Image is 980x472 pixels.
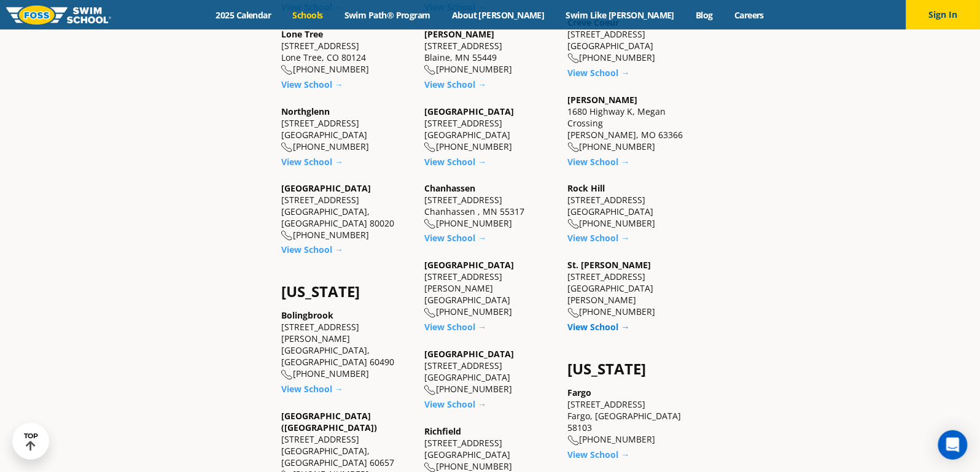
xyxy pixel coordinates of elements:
a: View School → [424,233,486,244]
img: location-phone-o-icon.svg [568,219,580,230]
div: Open Intercom Messenger [938,430,968,460]
img: location-phone-o-icon.svg [281,370,293,381]
img: location-phone-o-icon.svg [424,308,436,319]
div: [STREET_ADDRESS][PERSON_NAME] [GEOGRAPHIC_DATA], [GEOGRAPHIC_DATA] 60490 [PHONE_NUMBER] [281,310,412,381]
img: location-phone-o-icon.svg [568,142,580,153]
a: Lone Tree [281,28,323,40]
a: Swim Path® Program [333,9,441,21]
a: Chanhassen [424,183,475,195]
a: View School → [281,79,343,90]
h4: [US_STATE] [281,284,412,301]
div: [STREET_ADDRESS] Fargo, [GEOGRAPHIC_DATA] 58103 [PHONE_NUMBER] [568,387,699,446]
a: 2025 Calendar [205,9,282,21]
img: location-phone-o-icon.svg [424,65,436,75]
a: View School → [424,156,486,168]
div: [STREET_ADDRESS] [GEOGRAPHIC_DATA] [PHONE_NUMBER] [568,183,699,230]
a: Fargo [568,387,592,399]
div: [STREET_ADDRESS] [GEOGRAPHIC_DATA] [PHONE_NUMBER] [424,349,555,396]
div: [STREET_ADDRESS] [GEOGRAPHIC_DATA] [PHONE_NUMBER] [281,106,412,153]
a: View School → [281,244,343,256]
div: [STREET_ADDRESS] Blaine, MN 55449 [PHONE_NUMBER] [424,28,555,75]
img: location-phone-o-icon.svg [568,436,580,446]
a: View School → [568,233,630,244]
a: [GEOGRAPHIC_DATA] [424,106,514,117]
a: Rock Hill [568,183,605,195]
a: St. [PERSON_NAME] [568,260,651,271]
img: location-phone-o-icon.svg [281,65,293,75]
a: About [PERSON_NAME] [441,9,556,21]
a: Schools [282,9,333,21]
a: Swim Like [PERSON_NAME] [555,9,685,21]
a: View School → [281,156,343,168]
a: View School → [568,449,630,461]
div: TOP [24,432,38,451]
a: [GEOGRAPHIC_DATA] [424,349,514,360]
a: [GEOGRAPHIC_DATA] [424,260,514,271]
a: View School → [424,399,486,411]
a: View School → [424,322,486,333]
a: View School → [568,322,630,333]
a: Richfield [424,426,461,438]
img: location-phone-o-icon.svg [281,231,293,241]
a: [PERSON_NAME] [568,94,638,106]
div: [STREET_ADDRESS][PERSON_NAME] [GEOGRAPHIC_DATA] [PHONE_NUMBER] [424,260,555,319]
div: [STREET_ADDRESS] [GEOGRAPHIC_DATA] [PHONE_NUMBER] [568,17,699,64]
a: [GEOGRAPHIC_DATA] ([GEOGRAPHIC_DATA]) [281,411,377,434]
div: [STREET_ADDRESS] Chanhassen , MN 55317 [PHONE_NUMBER] [424,183,555,230]
a: Careers [724,9,775,21]
a: Northglenn [281,106,330,117]
div: [STREET_ADDRESS] [GEOGRAPHIC_DATA] [PHONE_NUMBER] [424,106,555,153]
img: location-phone-o-icon.svg [281,142,293,153]
div: [STREET_ADDRESS] Lone Tree, CO 80124 [PHONE_NUMBER] [281,28,412,75]
a: Blog [685,9,724,21]
a: View School → [281,384,343,395]
a: Bolingbrook [281,310,333,322]
div: 1680 Highway K, Megan Crossing [PERSON_NAME], MO 63366 [PHONE_NUMBER] [568,94,699,153]
img: location-phone-o-icon.svg [424,219,436,230]
a: [GEOGRAPHIC_DATA] [281,183,371,195]
div: [STREET_ADDRESS] [GEOGRAPHIC_DATA], [GEOGRAPHIC_DATA] 80020 [PHONE_NUMBER] [281,183,412,242]
a: View School → [568,156,630,168]
div: [STREET_ADDRESS] [GEOGRAPHIC_DATA][PERSON_NAME] [PHONE_NUMBER] [568,260,699,319]
img: location-phone-o-icon.svg [568,308,580,319]
a: View School → [568,67,630,79]
img: location-phone-o-icon.svg [424,385,436,396]
a: View School → [424,79,486,90]
img: location-phone-o-icon.svg [424,142,436,153]
h4: [US_STATE] [568,361,699,378]
img: FOSS Swim School Logo [6,6,111,25]
img: location-phone-o-icon.svg [568,53,580,64]
a: [PERSON_NAME] [424,28,494,40]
